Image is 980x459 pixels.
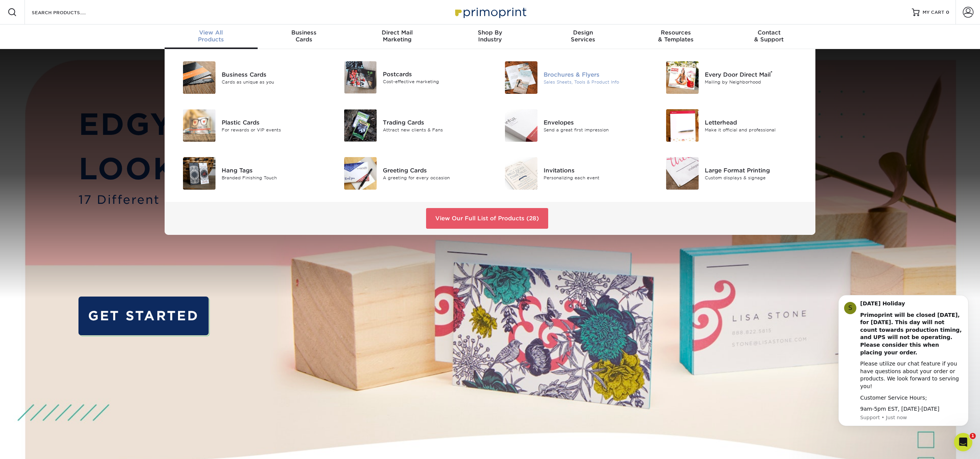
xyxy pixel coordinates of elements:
div: Cards as unique as you [222,79,323,85]
span: Design [536,29,629,36]
a: View AllProducts [165,25,258,49]
a: Envelopes Envelopes Send a great first impression [496,106,645,145]
a: Greeting Cards Greeting Cards A greeting for every occasion [335,154,485,193]
iframe: Google Customer Reviews [2,436,65,456]
div: Personalizing each event [544,174,645,181]
sup: ® [771,70,773,75]
img: Letterhead [666,109,699,142]
img: Invitations [505,157,537,190]
div: Marketing [351,29,444,43]
div: & Templates [629,29,722,43]
div: Custom displays & signage [705,174,806,181]
div: Plastic Cards [222,118,323,126]
span: Resources [629,29,722,36]
div: Cards [258,29,351,43]
div: Every Door Direct Mail [705,70,806,79]
iframe: Intercom live chat [954,433,972,451]
div: A greeting for every occasion [383,174,484,181]
div: Sales Sheets, Tools & Product Info [544,79,645,85]
span: Direct Mail [351,29,444,36]
div: Services [536,29,629,43]
div: Envelopes [544,118,645,126]
div: Postcards [383,70,484,79]
a: Invitations Invitations Personalizing each event [496,154,645,193]
div: Brochures & Flyers [544,70,645,79]
div: Business Cards [222,70,323,79]
img: Envelopes [505,109,537,142]
img: Greeting Cards [344,157,377,190]
a: Business Cards Business Cards Cards as unique as you [174,58,323,97]
img: Postcards [344,61,377,93]
img: Hang Tags [183,157,216,190]
iframe: Intercom notifications message [827,291,980,438]
div: Attract new clients & Fans [383,126,484,133]
img: Large Format Printing [666,157,699,190]
div: Cost-effective marketing [383,79,484,85]
div: Hang Tags [222,166,323,174]
div: Make it official and professional [705,126,806,133]
img: Primoprint [452,4,528,20]
a: Resources& Templates [629,25,722,49]
span: Shop By [444,29,537,36]
img: Plastic Cards [183,109,216,142]
img: Brochures & Flyers [505,61,537,94]
a: GET STARTED [78,297,209,335]
img: Trading Cards [344,109,377,142]
a: Plastic Cards Plastic Cards For rewards or VIP events [174,106,323,145]
a: Every Door Direct Mail Every Door Direct Mail® Mailing by Neighborhood [657,58,807,97]
div: Products [165,29,258,43]
a: DesignServices [536,25,629,49]
a: Large Format Printing Large Format Printing Custom displays & signage [657,154,807,193]
a: Brochures & Flyers Brochures & Flyers Sales Sheets, Tools & Product Info [496,58,645,97]
a: Hang Tags Hang Tags Branded Finishing Touch [174,154,323,193]
div: Large Format Printing [705,166,806,174]
a: View Our Full List of Products (28) [426,208,548,229]
a: Shop ByIndustry [444,25,537,49]
a: BusinessCards [258,25,351,49]
div: Trading Cards [383,118,484,126]
div: Industry [444,29,537,43]
div: Branded Finishing Touch [222,174,323,181]
div: Letterhead [705,118,806,126]
span: Business [258,29,351,36]
a: Direct MailMarketing [351,25,444,49]
div: & Support [722,29,815,43]
div: Greeting Cards [383,166,484,174]
div: For rewards or VIP events [222,126,323,133]
a: Postcards Postcards Cost-effective marketing [335,58,485,97]
a: Letterhead Letterhead Make it official and professional [657,106,807,145]
span: 1 [970,433,976,439]
div: Send a great first impression [544,126,645,133]
span: Contact [722,29,815,36]
span: MY CART [923,9,944,16]
span: 0 [946,10,949,15]
div: Mailing by Neighborhood [705,79,806,85]
img: Business Cards [183,61,216,94]
span: View All [165,29,258,36]
a: Trading Cards Trading Cards Attract new clients & Fans [335,106,485,145]
img: Every Door Direct Mail [666,61,699,94]
div: Invitations [544,166,645,174]
a: Contact& Support [722,25,815,49]
input: SEARCH PRODUCTS..... [31,8,106,17]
